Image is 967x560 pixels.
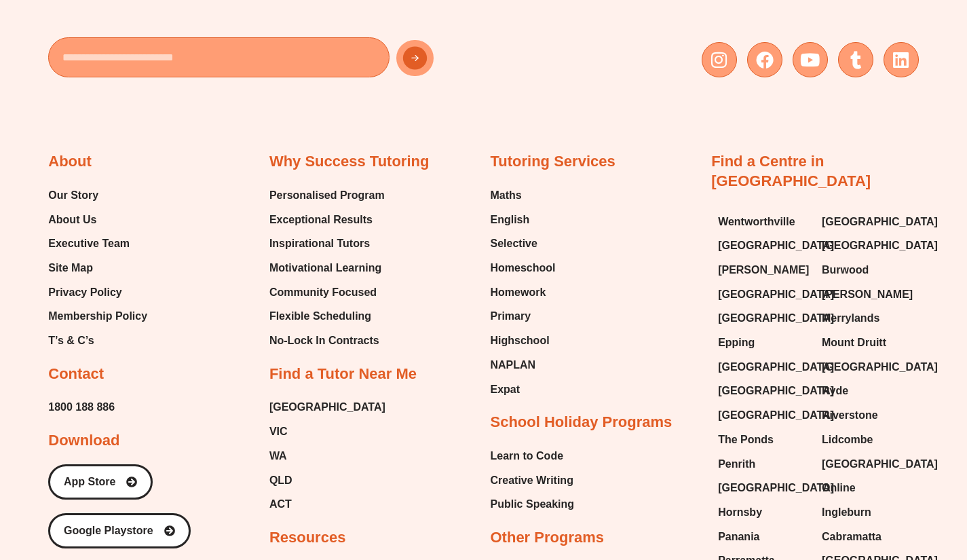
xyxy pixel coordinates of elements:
span: [GEOGRAPHIC_DATA] [718,284,834,305]
a: Expat [491,379,556,400]
a: VIC [269,422,385,442]
span: Flexible Scheduling [269,306,371,326]
span: [GEOGRAPHIC_DATA] [718,308,834,329]
span: ACT [269,494,292,515]
h2: Resources [269,528,346,548]
a: Our Story [48,185,147,206]
a: Primary [491,306,556,326]
a: [GEOGRAPHIC_DATA] [718,381,808,401]
a: The Ponds [718,430,808,450]
span: Burwood [822,260,869,280]
a: Learn to Code [491,446,575,466]
a: T’s & C’s [48,331,147,351]
a: [GEOGRAPHIC_DATA] [718,405,808,426]
a: [GEOGRAPHIC_DATA] [718,357,808,377]
a: Inspirational Tutors [269,234,385,254]
a: Public Speaking [491,494,575,515]
span: Creative Writing [491,470,573,491]
a: [GEOGRAPHIC_DATA] [822,212,912,232]
a: Riverstone [822,405,912,426]
a: Membership Policy [48,306,147,326]
span: App Store [64,477,115,487]
span: Community Focused [269,282,377,303]
a: Ryde [822,381,912,401]
a: [GEOGRAPHIC_DATA] [822,357,912,377]
h2: Contact [48,365,104,384]
a: Community Focused [269,282,385,303]
a: [GEOGRAPHIC_DATA] [718,308,808,329]
a: [PERSON_NAME] [718,260,808,280]
a: Mount Druitt [822,333,912,353]
a: Motivational Learning [269,258,385,278]
div: Chat Widget [741,407,967,560]
span: Highschool [491,331,550,351]
span: [GEOGRAPHIC_DATA] [269,397,385,417]
a: Wentworthville [718,212,808,232]
span: Merrylands [822,308,879,329]
a: Exceptional Results [269,210,385,230]
span: Motivational Learning [269,258,381,278]
span: NAPLAN [491,355,536,375]
span: Learn to Code [491,446,564,466]
span: The Ponds [718,430,774,450]
a: Site Map [48,258,147,278]
span: [GEOGRAPHIC_DATA] [822,212,938,232]
span: Expat [491,379,520,400]
h2: Tutoring Services [491,152,615,172]
span: VIC [269,422,288,442]
span: [GEOGRAPHIC_DATA] [718,478,834,498]
a: [GEOGRAPHIC_DATA] [718,284,808,305]
span: About Us [48,210,96,230]
a: Penrith [718,454,808,474]
h2: School Holiday Programs [491,413,672,432]
span: [GEOGRAPHIC_DATA] [718,357,834,377]
span: [GEOGRAPHIC_DATA] [718,381,834,401]
span: Our Story [48,185,98,206]
a: Hornsby [718,502,808,523]
span: WA [269,446,287,466]
span: [GEOGRAPHIC_DATA] [822,236,938,256]
a: Epping [718,333,808,353]
a: Privacy Policy [48,282,147,303]
span: QLD [269,470,292,491]
span: Google Playstore [64,525,153,536]
a: 1800 188 886 [48,397,115,417]
a: NAPLAN [491,355,556,375]
h2: Other Programs [491,528,605,548]
span: Penrith [718,454,755,474]
a: WA [269,446,385,466]
a: Find a Centre in [GEOGRAPHIC_DATA] [711,153,871,189]
a: Google Playstore [48,513,191,548]
a: Homeschool [491,258,556,278]
span: Wentworthville [718,212,795,232]
a: Selective [491,234,556,254]
h2: Why Success Tutoring [269,152,430,172]
span: Exceptional Results [269,210,373,230]
span: of ⁨0⁩ [143,1,163,20]
a: Highschool [491,331,556,351]
h2: Find a Tutor Near Me [269,365,417,384]
h2: Download [48,431,119,451]
a: [GEOGRAPHIC_DATA] [718,236,808,256]
a: Maths [491,185,556,206]
span: [GEOGRAPHIC_DATA] [718,405,834,426]
a: QLD [269,470,385,491]
h2: About [48,152,92,172]
span: Executive Team [48,234,130,254]
span: Privacy Policy [48,282,122,303]
a: App Store [48,464,153,500]
a: Flexible Scheduling [269,306,385,326]
span: No-Lock In Contracts [269,331,379,351]
span: Homework [491,282,546,303]
a: Executive Team [48,234,147,254]
button: Draw [371,1,390,20]
a: [GEOGRAPHIC_DATA] [718,478,808,498]
span: [GEOGRAPHIC_DATA] [718,236,834,256]
a: No-Lock In Contracts [269,331,385,351]
a: Personalised Program [269,185,385,206]
span: [PERSON_NAME] [718,260,809,280]
a: About Us [48,210,147,230]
